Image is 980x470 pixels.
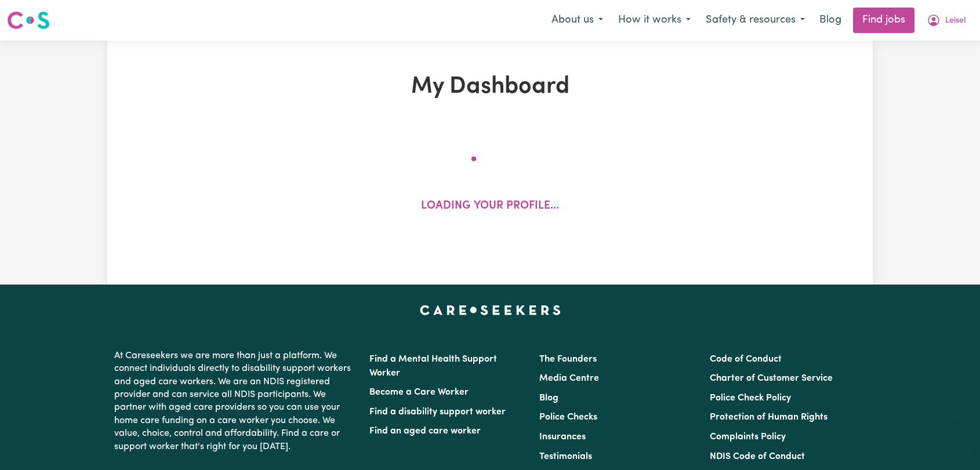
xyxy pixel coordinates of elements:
[710,355,782,364] a: Code of Conduct
[853,8,914,33] a: Find jobs
[539,413,597,422] a: Police Checks
[539,432,586,442] a: Insurances
[710,432,786,442] a: Complaints Policy
[421,198,559,215] p: Loading your profile...
[919,8,973,32] button: My Account
[242,73,738,101] h1: My Dashboard
[7,10,50,31] img: Careseekers logo
[812,8,848,33] a: Blog
[539,452,592,461] a: Testimonials
[544,8,611,32] button: About us
[420,305,561,315] a: Careseekers home page
[945,14,966,27] span: Leisel
[539,394,558,403] a: Blog
[710,413,827,422] a: Protection of Human Rights
[539,355,597,364] a: The Founders
[369,388,469,397] a: Become a Care Worker
[611,8,698,32] button: How it works
[114,345,355,458] p: At Careseekers we are more than just a platform. We connect individuals directly to disability su...
[369,427,481,436] a: Find an aged care worker
[934,424,971,461] iframe: Button to launch messaging window
[7,7,50,34] a: Careseekers logo
[369,407,506,417] a: Find a disability support worker
[698,8,812,32] button: Safety & resources
[710,452,805,461] a: NDIS Code of Conduct
[369,355,497,378] a: Find a Mental Health Support Worker
[710,374,833,383] a: Charter of Customer Service
[539,374,599,383] a: Media Centre
[710,394,791,403] a: Police Check Policy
